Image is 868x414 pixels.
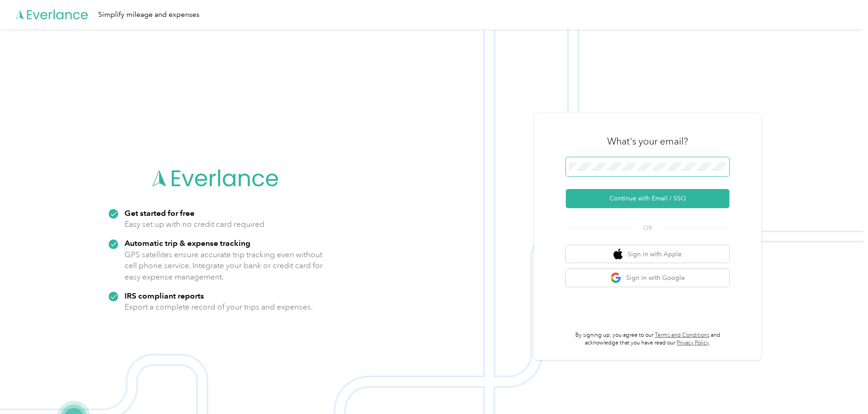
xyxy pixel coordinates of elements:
[566,331,729,347] p: By signing up, you agree to our and acknowledge that you have read our .
[632,223,663,233] span: OR
[125,238,250,248] strong: Automatic trip & expense tracking
[614,249,623,260] img: apple logo
[125,249,323,283] p: GPS satellites ensure accurate trip tracking even without cell phone service. Integrate your bank...
[125,291,204,300] strong: IRS compliant reports
[566,245,729,263] button: apple logoSign in with Apple
[566,269,729,287] button: google logoSign in with Google
[607,135,688,148] h3: What's your email?
[98,9,200,20] div: Simplify mileage and expenses
[566,189,729,208] button: Continue with Email / SSO
[125,301,313,313] p: Export a complete record of your trips and expenses.
[125,208,195,218] strong: Get started for free
[655,332,709,339] a: Terms and Conditions
[677,339,709,346] a: Privacy Policy
[610,272,622,284] img: google logo
[125,219,264,230] p: Easy set up with no credit card required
